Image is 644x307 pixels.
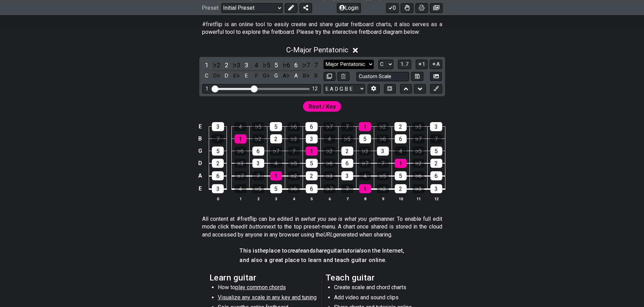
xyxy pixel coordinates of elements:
[324,84,365,93] select: Tuning
[306,171,318,180] div: 2
[302,71,311,81] div: toggle pitch class
[394,122,407,131] div: 2
[306,147,318,156] div: 1
[414,84,426,93] button: Move down
[288,247,303,254] em: create
[324,60,374,69] select: Scale
[196,133,204,145] td: B
[309,102,336,112] span: First enable full edit mode to edit
[270,122,282,131] div: 5
[334,294,434,304] li: Add video and sound clips
[359,184,371,193] div: 1
[400,84,412,93] button: Move up
[334,284,434,293] li: Create scale and chord charts
[239,247,404,255] h4: This is place to and guitar on the Internet,
[222,60,231,70] div: toggle scale degree
[282,60,291,70] div: toggle scale degree
[291,71,301,81] div: toggle pitch class
[196,182,204,195] td: E
[311,60,320,70] div: toggle scale degree
[202,21,442,36] p: #fretflip is an online tool to easily create and share guitar fretboard charts, it also serves as...
[270,171,282,180] div: 1
[270,184,282,193] div: 5
[196,157,204,170] td: D
[359,159,371,168] div: ♭7
[384,84,396,93] button: Toggle horizontal chord view
[212,71,221,81] div: toggle pitch class
[341,171,353,180] div: 3
[413,171,424,180] div: ♭6
[324,72,335,81] button: Copy
[377,134,389,143] div: ♭6
[305,122,318,131] div: 6
[313,247,327,254] em: share
[326,274,435,282] h2: Teach guitar
[252,134,264,143] div: ♭2
[413,134,424,143] div: ♭7
[196,121,204,133] td: E
[282,71,291,81] div: toggle pitch class
[288,184,300,193] div: ♭6
[235,159,246,168] div: ♭3
[311,71,320,81] div: toggle pitch class
[212,122,224,131] div: 3
[324,147,335,156] div: ♭2
[288,134,300,143] div: ♭3
[401,3,413,13] button: Toggle Dexterity for all fretkits
[413,184,424,193] div: ♭3
[262,71,271,81] div: toggle pitch class
[359,122,371,131] div: 1
[430,171,442,180] div: 6
[378,60,393,69] select: Tonic/Root
[291,60,301,70] div: toggle scale degree
[202,215,442,239] p: All content at #fretflip can be edited in a manner. To enable full edit mode click the next to th...
[212,159,224,168] div: 2
[262,60,271,70] div: toggle scale degree
[299,3,312,13] button: Share Preset
[377,184,389,193] div: ♭2
[337,3,361,13] button: Login
[416,60,428,69] button: 1
[303,195,320,202] th: 5
[239,256,404,264] h4: and also a great place to learn and teach guitar online.
[392,195,409,202] th: 10
[430,159,442,168] div: 2
[235,134,246,143] div: 1
[252,71,261,81] div: toggle pitch class
[252,122,264,131] div: ♭5
[285,195,303,202] th: 4
[288,171,300,180] div: ♭2
[212,134,224,143] div: 7
[288,147,300,156] div: 7
[395,134,407,143] div: 6
[338,72,349,81] button: Delete
[209,274,319,282] h2: Learn guitar
[267,195,285,202] th: 3
[270,147,282,156] div: ♭7
[377,122,389,131] div: ♭2
[430,147,442,156] div: 5
[398,60,411,69] button: 1..7
[411,72,423,81] button: Store user defined scale
[270,134,282,143] div: 2
[232,71,241,81] div: toggle pitch class
[209,195,227,202] th: 0
[252,171,264,180] div: 7
[288,159,300,168] div: ♭5
[323,122,335,131] div: ♭7
[341,159,353,168] div: 6
[304,216,377,222] em: what you see is what you get
[196,170,204,182] td: A
[343,247,364,254] em: tutorials
[413,159,424,168] div: ♭2
[386,3,399,13] button: 0
[320,195,338,202] th: 6
[368,84,379,93] button: Edit Tuning
[202,71,211,81] div: toggle pitch class
[341,184,353,193] div: 7
[235,184,246,193] div: 4
[395,159,407,168] div: 1
[212,147,224,156] div: 5
[222,71,231,81] div: toggle pitch class
[212,60,221,70] div: toggle scale degree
